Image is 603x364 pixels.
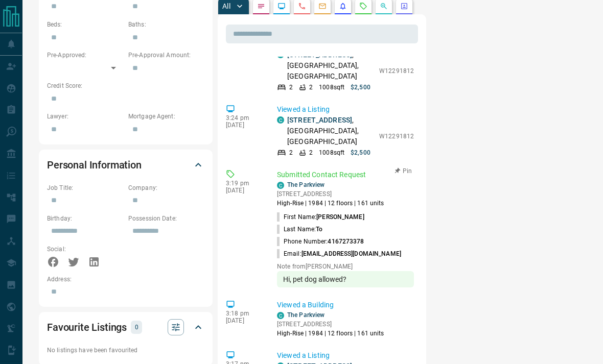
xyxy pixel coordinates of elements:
[47,319,127,335] h2: Favourite Listings
[277,312,284,319] div: condos.ca
[287,311,324,319] a: The Parkview
[226,122,262,129] p: [DATE]
[47,315,204,339] div: Favourite Listings0
[287,50,374,82] p: , [GEOGRAPHIC_DATA], [GEOGRAPHIC_DATA]
[277,104,414,115] p: Viewed a Listing
[134,322,139,333] p: 0
[277,237,364,246] p: Phone Number:
[318,2,327,10] svg: Emails
[400,2,408,10] svg: Agent Actions
[277,263,414,270] p: Note from [PERSON_NAME]
[47,112,123,121] p: Lawyer:
[287,116,352,124] a: [STREET_ADDRESS]
[226,180,262,187] p: 3:19 pm
[316,213,364,221] span: [PERSON_NAME]
[277,350,414,361] p: Viewed a Listing
[277,189,384,199] p: [STREET_ADDRESS]
[277,300,414,310] p: Viewed a Building
[277,169,414,180] p: Submitted Contact Request
[277,271,414,287] div: Hi, pet dog allowed?
[128,112,204,121] p: Mortgage Agent:
[309,83,313,92] p: 2
[226,114,262,122] p: 3:24 pm
[226,310,262,317] p: 3:18 pm
[289,148,293,157] p: 2
[128,20,204,29] p: Baths:
[47,346,204,355] p: No listings have been favourited
[47,51,123,60] p: Pre-Approved:
[47,214,123,223] p: Birthday:
[128,183,204,192] p: Company:
[277,329,384,338] p: High-Rise | 1984 | 12 floors | 161 units
[388,166,418,176] button: Pin
[277,225,322,234] p: Last Name:
[222,3,230,10] p: All
[287,115,374,147] p: , [GEOGRAPHIC_DATA], [GEOGRAPHIC_DATA]
[380,2,388,10] svg: Opportunities
[319,148,344,157] p: 1008 sqft
[257,2,265,10] svg: Notes
[298,2,306,10] svg: Calls
[289,83,293,92] p: 2
[277,199,384,208] p: High-Rise | 1984 | 12 floors | 161 units
[47,223,116,239] input: Choose date
[128,223,197,239] input: Choose date
[47,153,204,177] div: Personal Information
[277,249,401,258] p: Email:
[379,66,414,76] p: W12291812
[47,20,123,29] p: Beds:
[226,187,262,194] p: [DATE]
[47,275,204,284] p: Address:
[128,214,204,223] p: Possession Date:
[339,2,347,10] svg: Listing Alerts
[47,81,204,90] p: Credit Score:
[47,183,123,192] p: Job Title:
[47,157,142,173] h2: Personal Information
[277,2,286,10] svg: Lead Browsing Activity
[301,250,401,257] span: [EMAIL_ADDRESS][DOMAIN_NAME]
[226,317,262,324] p: [DATE]
[316,226,322,233] span: To
[277,212,364,222] p: First Name:
[359,2,367,10] svg: Requests
[319,83,344,92] p: 1008 sqft
[47,245,123,254] p: Social:
[351,83,370,92] p: $2,500
[328,238,364,245] span: 4167273378
[277,116,284,124] div: condos.ca
[351,148,370,157] p: $2,500
[277,320,384,329] p: [STREET_ADDRESS]
[309,148,313,157] p: 2
[287,181,324,188] a: The Parkview
[277,182,284,189] div: condos.ca
[128,51,204,60] p: Pre-Approval Amount:
[379,132,414,141] p: W12291812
